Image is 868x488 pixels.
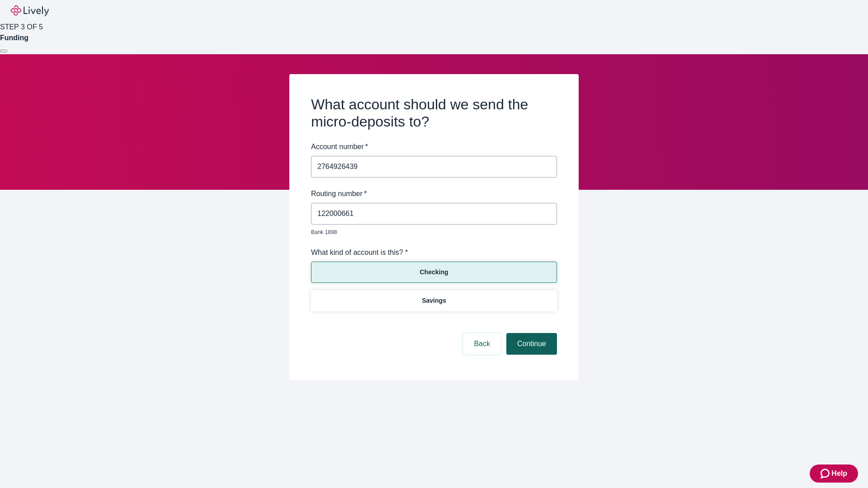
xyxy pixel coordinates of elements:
button: Savings [311,290,557,311]
button: Back [463,333,501,355]
button: Continue [506,333,557,355]
p: Checking [420,267,448,277]
button: Zendesk support iconHelp [810,465,858,483]
p: Bank 1898 [311,228,551,236]
span: Help [831,468,847,479]
button: Checking [311,262,557,283]
label: Account number [311,141,368,152]
p: Savings [422,296,446,305]
label: What kind of account is this? * [311,247,408,258]
img: Lively [11,5,49,16]
svg: Zendesk support icon [821,468,831,479]
h2: What account should we send the micro-deposits to? [311,96,557,131]
label: Routing number [311,188,367,199]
